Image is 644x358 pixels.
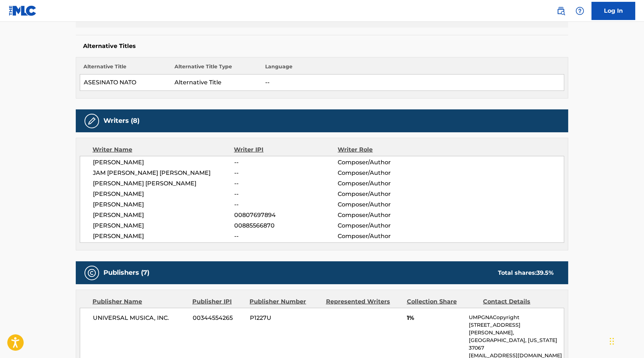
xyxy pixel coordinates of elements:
th: Alternative Title Type [171,63,262,75]
span: 39.5 % [537,269,554,276]
span: P1227U [250,314,321,322]
span: [PERSON_NAME] [93,190,234,198]
img: Writers [87,117,96,125]
span: -- [234,169,338,177]
div: Publisher IPI [192,297,244,306]
span: JAM [PERSON_NAME] [PERSON_NAME] [93,169,234,177]
a: Public Search [554,4,568,18]
span: -- [234,200,338,209]
div: Publisher Number [250,297,320,306]
div: Drag [610,330,614,352]
span: UNIVERSAL MUSICA, INC. [93,314,187,322]
td: -- [262,75,564,91]
p: [STREET_ADDRESS][PERSON_NAME], [469,321,564,337]
span: [PERSON_NAME] [93,200,234,209]
div: Writer Role [338,145,432,154]
span: Composer/Author [338,158,432,167]
div: Represented Writers [326,297,401,306]
th: Language [262,63,564,75]
span: [PERSON_NAME] [93,221,234,230]
p: UMPGNACopyright [469,314,564,321]
span: Composer/Author [338,190,432,198]
img: help [576,7,584,15]
span: 00807697894 [234,211,338,220]
span: [PERSON_NAME] [PERSON_NAME] [93,179,234,188]
span: -- [234,190,338,198]
h5: Alternative Titles [83,43,561,50]
span: Composer/Author [338,179,432,188]
td: ASESINATO NATO [80,75,171,91]
div: Publisher Name [93,297,187,306]
span: Composer/Author [338,232,432,241]
span: [PERSON_NAME] [93,232,234,241]
img: MLC Logo [9,5,37,16]
td: Alternative Title [171,75,262,91]
p: [GEOGRAPHIC_DATA], [US_STATE] 37067 [469,337,564,352]
div: Writer IPI [234,145,338,154]
span: 00344554265 [193,314,244,322]
span: [PERSON_NAME] [93,211,234,220]
img: Publishers [87,269,96,277]
iframe: Chat Widget [608,323,644,358]
span: 1% [407,314,463,322]
div: Total shares: [498,269,554,277]
div: Help [573,4,587,18]
th: Alternative Title [80,63,171,75]
span: -- [234,232,338,241]
span: -- [234,179,338,188]
h5: Publishers (7) [103,269,149,277]
span: Composer/Author [338,211,432,220]
h5: Writers (8) [103,117,140,125]
span: Composer/Author [338,169,432,177]
span: Composer/Author [338,221,432,230]
div: Collection Share [407,297,478,306]
span: Composer/Author [338,200,432,209]
span: -- [234,158,338,167]
div: Writer Name [93,145,234,154]
span: [PERSON_NAME] [93,158,234,167]
span: 00885566870 [234,221,338,230]
div: Contact Details [483,297,554,306]
a: Log In [592,2,635,20]
img: search [557,7,565,15]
